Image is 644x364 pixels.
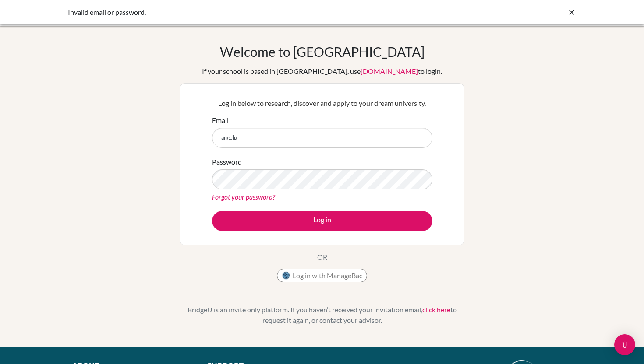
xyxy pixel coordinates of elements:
[212,211,432,231] button: Log in
[317,252,327,262] p: OR
[422,305,450,314] a: click here
[220,44,425,59] h1: Welcome to [GEOGRAPHIC_DATA]
[614,334,635,355] div: Open Intercom Messenger
[212,192,275,201] a: Forgot your password?
[277,269,367,282] button: Log in with ManageBac
[212,157,242,167] label: Password
[361,67,418,75] a: [DOMAIN_NAME]
[212,115,229,126] label: Email
[68,7,445,17] div: Invalid email or password.
[212,98,432,108] p: Log in below to research, discover and apply to your dream university.
[180,304,464,325] p: BridgeU is an invite only platform. If you haven’t received your invitation email, to request it ...
[202,66,442,77] div: If your school is based in [GEOGRAPHIC_DATA], use to login.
